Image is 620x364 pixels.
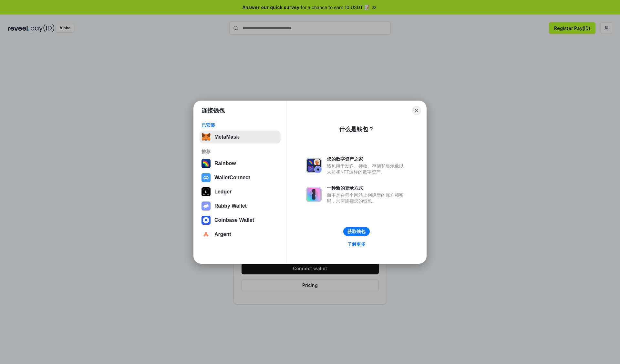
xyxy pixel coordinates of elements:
[200,228,281,241] button: Argent
[327,163,407,175] div: 钱包用于发送、接收、存储和显示像以太坊和NFT这样的数字资产。
[412,106,421,115] button: Close
[201,173,211,182] img: svg+xml,%3Csvg%20width%3D%2228%22%20height%3D%2228%22%20viewBox%3D%220%200%2028%2028%22%20fill%3D...
[327,156,407,162] div: 您的数字资产之家
[327,192,407,204] div: 而不是在每个网站上创建新的账户和密码，只需连接您的钱包。
[339,125,374,133] div: 什么是钱包？
[214,231,231,237] div: Argent
[306,187,322,202] img: svg+xml,%3Csvg%20xmlns%3D%22http%3A%2F%2Fwww.w3.org%2F2000%2Fsvg%22%20fill%3D%22none%22%20viewBox...
[201,216,211,225] img: svg+xml,%3Csvg%20width%3D%2228%22%20height%3D%2228%22%20viewBox%3D%220%200%2028%2028%22%20fill%3D...
[200,185,281,198] button: Ledger
[200,171,281,184] button: WalletConnect
[200,157,281,170] button: Rainbow
[214,134,239,140] div: MetaMask
[214,175,250,181] div: WalletConnect
[327,185,407,191] div: 一种新的登录方式
[201,230,211,239] img: svg+xml,%3Csvg%20width%3D%2228%22%20height%3D%2228%22%20viewBox%3D%220%200%2028%2028%22%20fill%3D...
[200,131,281,143] button: MetaMask
[201,122,279,128] div: 已安装
[201,187,211,196] img: svg+xml,%3Csvg%20xmlns%3D%22http%3A%2F%2Fwww.w3.org%2F2000%2Fsvg%22%20width%3D%2228%22%20height%3...
[200,200,281,212] button: Rabby Wallet
[306,158,322,173] img: svg+xml,%3Csvg%20xmlns%3D%22http%3A%2F%2Fwww.w3.org%2F2000%2Fsvg%22%20fill%3D%22none%22%20viewBox...
[347,229,366,234] div: 获取钱包
[201,202,211,211] img: svg+xml,%3Csvg%20xmlns%3D%22http%3A%2F%2Fwww.w3.org%2F2000%2Fsvg%22%20fill%3D%22none%22%20viewBox...
[201,149,279,154] div: 推荐
[214,203,247,209] div: Rabby Wallet
[201,159,211,168] img: svg+xml,%3Csvg%20width%3D%22120%22%20height%3D%22120%22%20viewBox%3D%220%200%20120%20120%22%20fil...
[201,133,211,142] img: svg+xml,%3Csvg%20fill%3D%22none%22%20height%3D%2233%22%20viewBox%3D%220%200%2035%2033%22%20width%...
[343,227,370,236] button: 获取钱包
[200,214,281,227] button: Coinbase Wallet
[214,161,236,166] div: Rainbow
[201,107,225,114] h1: 连接钱包
[344,240,369,248] a: 了解更多
[214,217,254,223] div: Coinbase Wallet
[214,189,232,195] div: Ledger
[347,241,366,247] div: 了解更多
